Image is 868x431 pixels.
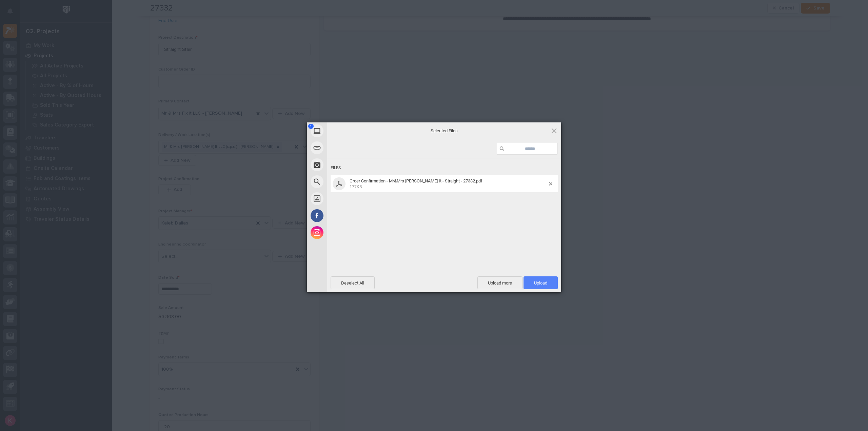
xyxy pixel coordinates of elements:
div: Instagram [307,224,388,241]
div: Unsplash [307,190,388,207]
div: Take Photo [307,156,388,173]
span: Upload [524,276,558,289]
div: Facebook [307,207,388,224]
div: Files [331,162,558,174]
span: Upload more [477,276,522,289]
span: Deselect All [331,276,375,289]
span: 1 [308,124,314,129]
span: Click here or hit ESC to close picker [550,127,558,134]
span: Order Confirmation - Mr&Mrs [PERSON_NAME] It - Straight - 27332.pdf [350,178,482,183]
div: Link (URL) [307,139,388,156]
span: Order Confirmation - Mr&Mrs Fix It - Straight - 27332.pdf [348,178,549,190]
span: Selected Files [376,128,512,134]
div: Web Search [307,173,388,190]
div: My Device [307,122,388,139]
span: 177KB [350,184,362,189]
span: Upload [534,280,547,286]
